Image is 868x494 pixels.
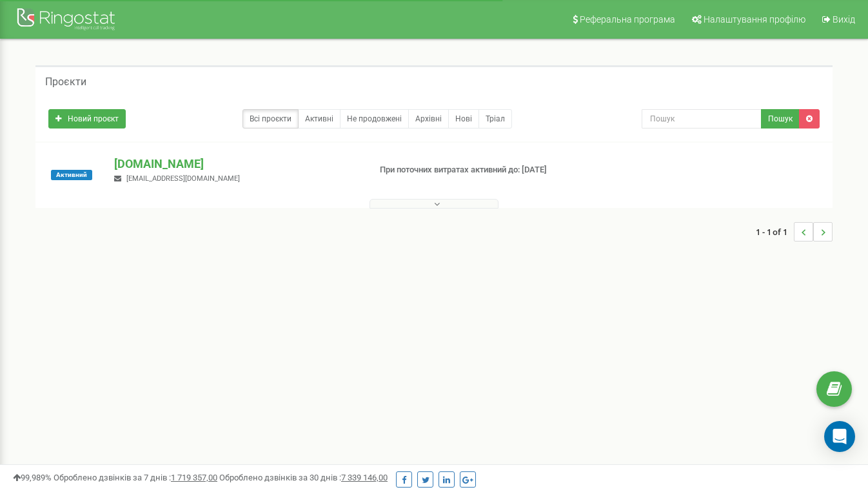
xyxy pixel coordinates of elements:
h5: Проєкти [45,76,86,88]
a: Всі проєкти [242,109,299,129]
span: Активний [51,170,92,180]
u: 1 719 357,00 [171,473,217,482]
span: Налаштування профілю [704,14,805,25]
span: Вихід [833,14,855,25]
a: Не продовжені [340,109,409,129]
input: Пошук [642,109,762,129]
a: Активні [298,109,340,129]
span: Реферальна програма [580,14,675,25]
button: Пошук [761,109,800,129]
a: Тріал [478,109,512,129]
span: 1 - 1 of 1 [756,222,794,242]
div: Open Intercom Messenger [824,421,855,452]
p: [DOMAIN_NAME] [114,156,359,172]
span: Оброблено дзвінків за 30 днів : [219,473,388,482]
p: При поточних витратах активний до: [DATE] [380,164,558,176]
nav: ... [756,209,833,254]
a: Новий проєкт [48,109,126,129]
u: 7 339 146,00 [341,473,388,482]
a: Архівні [408,109,449,129]
a: Нові [448,109,479,129]
span: 99,989% [13,473,52,482]
span: Оброблено дзвінків за 7 днів : [54,473,217,482]
span: [EMAIL_ADDRESS][DOMAIN_NAME] [126,174,240,183]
